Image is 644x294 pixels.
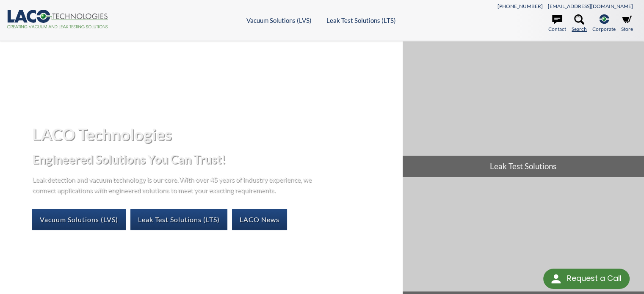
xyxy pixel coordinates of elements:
[326,16,396,24] a: Leak Test Solutions (LTS)
[32,209,126,230] a: Vacuum Solutions (LVS)
[246,16,312,24] a: Vacuum Solutions (LVS)
[130,209,227,230] a: Leak Test Solutions (LTS)
[32,151,396,167] h2: Engineered Solutions You Can Trust!
[621,14,633,33] a: Store
[548,3,633,9] a: [EMAIL_ADDRESS][DOMAIN_NAME]
[32,174,316,195] p: Leak detection and vacuum technology is our core. With over 45 years of industry experience, we c...
[567,269,621,288] div: Request a Call
[403,156,644,177] span: Leak Test Solutions
[32,124,396,145] h1: LACO Technologies
[498,3,543,9] a: [PHONE_NUMBER]
[403,41,644,177] a: Leak Test Solutions
[572,14,587,33] a: Search
[592,25,616,33] span: Corporate
[232,209,287,230] a: LACO News
[549,272,563,286] img: round button
[548,14,566,33] a: Contact
[543,269,630,289] div: Request a Call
